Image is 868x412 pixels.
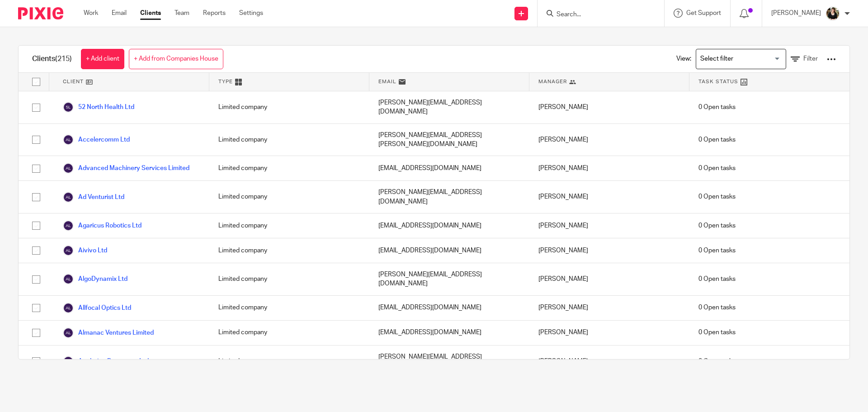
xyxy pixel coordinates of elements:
[63,134,74,145] img: svg%3E
[209,124,369,156] div: Limited company
[369,124,529,156] div: [PERSON_NAME][EMAIL_ADDRESS][PERSON_NAME][DOMAIN_NAME]
[698,303,736,312] span: 0 Open tasks
[63,134,130,145] a: Accelercomm Ltd
[63,192,124,203] a: Ad Venturist Ltd
[369,238,529,263] div: [EMAIL_ADDRESS][DOMAIN_NAME]
[663,46,836,72] div: View:
[81,49,124,69] a: + Add client
[63,192,74,203] img: svg%3E
[63,245,107,256] a: Aivivo Ltd
[209,181,369,213] div: Limited company
[140,9,161,18] a: Clients
[209,238,369,263] div: Limited company
[63,303,74,313] img: svg%3E
[63,356,74,367] img: svg%3E
[63,356,149,367] a: Analytica Resources Ltd
[63,303,131,313] a: Allfocal Optics Ltd
[686,10,721,16] span: Get Support
[84,9,98,18] a: Work
[698,192,736,201] span: 0 Open tasks
[63,327,154,338] a: Almanac Ventures Limited
[698,103,736,112] span: 0 Open tasks
[803,56,818,62] span: Filter
[369,263,529,295] div: [PERSON_NAME][EMAIL_ADDRESS][DOMAIN_NAME]
[369,321,529,345] div: [EMAIL_ADDRESS][DOMAIN_NAME]
[209,321,369,345] div: Limited company
[529,238,689,263] div: [PERSON_NAME]
[826,6,840,21] img: Helen%20Campbell.jpeg
[771,9,821,18] p: [PERSON_NAME]
[63,102,74,113] img: svg%3E
[203,9,226,18] a: Reports
[63,274,74,284] img: svg%3E
[698,328,736,337] span: 0 Open tasks
[209,91,369,123] div: Limited company
[698,221,736,230] span: 0 Open tasks
[369,181,529,213] div: [PERSON_NAME][EMAIL_ADDRESS][DOMAIN_NAME]
[529,156,689,180] div: [PERSON_NAME]
[529,346,689,378] div: [PERSON_NAME]
[28,73,45,90] input: Select all
[63,163,74,174] img: svg%3E
[698,357,736,366] span: 0 Open tasks
[529,181,689,213] div: [PERSON_NAME]
[529,296,689,320] div: [PERSON_NAME]
[529,124,689,156] div: [PERSON_NAME]
[556,11,637,19] input: Search
[129,49,223,69] a: + Add from Companies House
[378,78,396,85] span: Email
[698,164,736,173] span: 0 Open tasks
[63,245,74,256] img: svg%3E
[698,275,736,284] span: 0 Open tasks
[209,156,369,180] div: Limited company
[63,220,142,231] a: Agaricus Robotics Ltd
[529,321,689,345] div: [PERSON_NAME]
[697,51,781,67] input: Search for option
[696,49,786,69] div: Search for option
[18,7,63,19] img: Pixie
[209,213,369,238] div: Limited company
[63,274,127,284] a: AlgoDynamix Ltd
[112,9,127,18] a: Email
[698,78,738,85] span: Task Status
[369,213,529,238] div: [EMAIL_ADDRESS][DOMAIN_NAME]
[538,78,567,85] span: Manager
[63,327,74,338] img: svg%3E
[529,263,689,295] div: [PERSON_NAME]
[369,91,529,123] div: [PERSON_NAME][EMAIL_ADDRESS][DOMAIN_NAME]
[63,102,134,113] a: 52 North Health Ltd
[63,78,84,85] span: Client
[529,91,689,123] div: [PERSON_NAME]
[209,296,369,320] div: Limited company
[175,9,189,18] a: Team
[63,220,74,231] img: svg%3E
[239,9,263,18] a: Settings
[209,346,369,378] div: Limited company
[218,78,233,85] span: Type
[369,156,529,180] div: [EMAIL_ADDRESS][DOMAIN_NAME]
[369,296,529,320] div: [EMAIL_ADDRESS][DOMAIN_NAME]
[698,135,736,144] span: 0 Open tasks
[63,163,189,174] a: Advanced Machinery Services Limited
[32,54,72,64] h1: Clients
[529,213,689,238] div: [PERSON_NAME]
[209,263,369,295] div: Limited company
[698,246,736,255] span: 0 Open tasks
[55,55,72,62] span: (215)
[369,346,529,378] div: [PERSON_NAME][EMAIL_ADDRESS][DOMAIN_NAME]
